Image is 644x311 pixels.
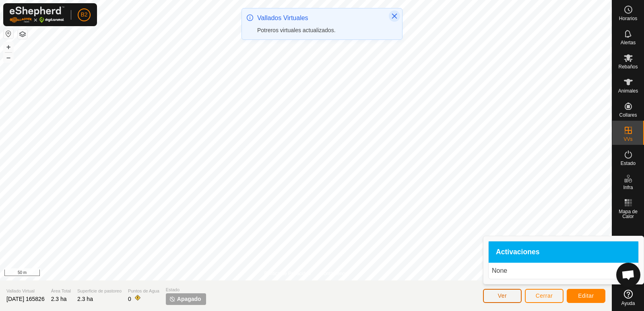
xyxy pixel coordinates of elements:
[619,113,637,117] span: Collares
[257,13,383,23] div: Vallados Virtuales
[612,286,644,309] a: Ayuda
[616,263,640,287] div: Chat abierto
[257,26,383,35] div: Potreros virtuales actualizados.
[320,270,347,277] a: Contáctenos
[567,289,605,303] button: Editar
[525,289,563,303] button: Cerrar
[621,301,635,306] span: Ayuda
[4,42,13,52] button: +
[4,53,13,62] button: –
[77,288,122,295] span: Superficie de pastoreo
[6,296,45,302] span: [DATE] 165826
[496,249,540,256] span: Activaciones
[623,137,632,142] span: VVs
[614,209,642,219] span: Mapa de Calor
[169,296,175,302] img: apagar
[18,29,27,39] button: Capas del Mapa
[623,185,633,190] span: Infra
[621,161,636,166] span: Estado
[621,40,636,45] span: Alertas
[618,89,638,93] span: Animales
[128,296,131,302] span: 0
[389,10,400,22] button: Close
[618,64,638,69] span: Rebaños
[4,29,13,39] button: Restablecer Mapa
[51,288,71,295] span: Área Total
[51,296,67,302] span: 2.3 ha
[619,16,637,21] span: Horarios
[264,270,311,277] a: Política de Privacidad
[483,289,522,303] button: Ver
[77,296,93,302] span: 2.3 ha
[10,6,64,23] img: Logo Gallagher
[578,292,594,299] span: Editar
[177,295,201,303] span: Apagado
[80,10,87,19] span: B2
[536,292,553,299] span: Cerrar
[6,288,45,295] span: Vallado Virtual
[492,266,635,276] p: None
[498,292,507,299] span: Ver
[166,286,206,293] span: Estado
[128,288,159,295] span: Puntos de Agua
